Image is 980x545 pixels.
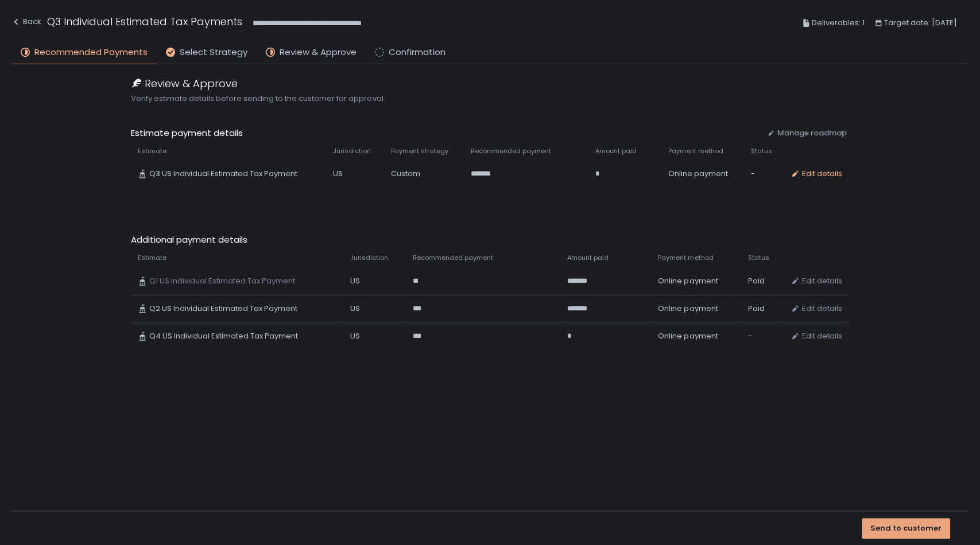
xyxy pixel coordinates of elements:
[658,276,718,286] span: Online payment
[47,14,242,29] h1: Q3 Individual Estimated Tax Payments
[333,169,377,179] div: US
[791,331,842,341] button: Edit details
[138,254,166,262] span: Estimate
[11,15,41,29] div: Back
[747,276,776,286] div: Paid
[149,169,297,179] span: Q3 US Individual Estimated Tax Payment
[131,233,849,247] span: Additional payment details
[791,276,842,286] button: Edit details
[747,254,769,262] span: Status
[149,331,298,341] span: Q4 US Individual Estimated Tax Payment
[791,169,842,179] button: Edit details
[350,254,388,262] span: Jurisdiction
[862,518,950,539] button: Send to customer
[350,276,400,286] div: US
[391,147,448,155] span: Payment strategy
[668,169,728,179] span: Online payment
[149,303,297,314] span: Q2 US Individual Estimated Tax Payment
[747,331,776,341] div: -
[747,303,776,314] div: Paid
[34,46,148,59] span: Recommended Payments
[791,303,842,314] button: Edit details
[389,46,446,59] span: Confirmation
[658,303,718,314] span: Online payment
[350,331,400,341] div: US
[777,128,847,138] span: Manage roadmap
[870,523,942,534] div: Send to customer
[145,76,238,91] span: Review & Approve
[180,46,247,59] span: Select Strategy
[131,127,757,140] span: Estimate payment details
[812,16,865,30] span: Deliverables: 1
[350,303,400,314] div: US
[767,128,847,138] button: Manage roadmap
[751,169,777,179] div: -
[138,147,166,155] span: Estimate
[131,94,849,104] span: Verify estimate details before sending to the customer for approval.
[391,169,457,179] div: Custom
[668,147,723,155] span: Payment method
[884,16,957,30] span: Target date: [DATE]
[658,331,718,341] span: Online payment
[149,276,295,286] span: Q1 US Individual Estimated Tax Payment
[595,147,637,155] span: Amount paid
[471,147,551,155] span: Recommended payment
[567,254,609,262] span: Amount paid
[333,147,371,155] span: Jurisdiction
[413,254,493,262] span: Recommended payment
[658,254,713,262] span: Payment method
[11,14,41,33] button: Back
[751,147,772,155] span: Status
[280,46,357,59] span: Review & Approve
